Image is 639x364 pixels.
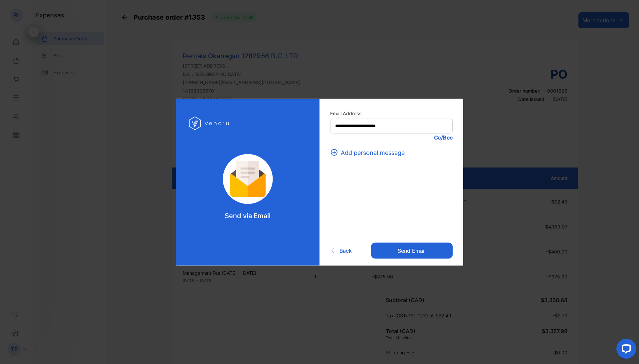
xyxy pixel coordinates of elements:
label: Email Address [330,110,453,117]
span: Add personal message [341,148,405,157]
iframe: LiveChat chat widget [611,336,639,364]
button: Send email [371,243,453,259]
p: Send via Email [225,210,271,220]
span: Back [339,247,352,255]
img: log [214,154,282,204]
img: log [189,112,231,134]
p: Cc/Bcc [330,133,453,141]
button: Add personal message [330,148,409,157]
